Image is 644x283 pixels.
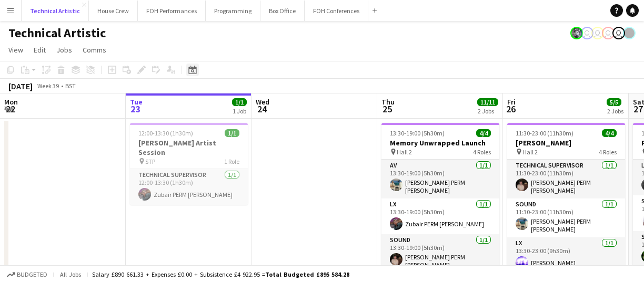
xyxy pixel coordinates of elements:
a: Comms [78,43,110,57]
span: Mon [4,97,18,107]
span: 26 [506,103,516,115]
span: 1 Role [224,158,239,165]
div: 1 Job [233,107,246,115]
h3: Memory Unwrapped Launch [381,138,499,148]
span: 4/4 [602,129,617,137]
button: Programming [206,1,260,21]
span: 1/1 [232,98,247,106]
div: [DATE] [8,81,33,91]
app-card-role: AV1/113:30-19:00 (5h30m)[PERSON_NAME] PERM [PERSON_NAME] [381,160,499,198]
app-card-role: Sound1/111:30-23:00 (11h30m)[PERSON_NAME] PERM [PERSON_NAME] [507,198,625,237]
app-card-role: Technical Supervisor1/111:30-23:00 (11h30m)[PERSON_NAME] PERM [PERSON_NAME] [507,160,625,198]
span: All jobs [58,270,83,278]
a: View [4,43,27,57]
div: 2 Jobs [478,107,498,115]
app-card-role: Technical Supervisor1/112:00-13:30 (1h30m)Zubair PERM [PERSON_NAME] [130,169,248,205]
span: 11/11 [477,98,498,106]
button: House Crew [89,1,138,21]
button: Technical Artistic [22,1,89,21]
app-user-avatar: Liveforce Admin [602,27,615,39]
div: Salary £890 661.33 + Expenses £0.00 + Subsistence £4 922.95 = [92,270,349,278]
span: Comms [83,45,106,55]
h3: [PERSON_NAME] Artist Session [130,138,248,157]
span: Budgeted [17,271,47,278]
span: Edit [34,45,46,55]
span: 5/5 [607,98,621,106]
span: Jobs [56,45,72,55]
app-user-avatar: Gabrielle Barr [623,27,636,39]
app-job-card: 13:30-19:00 (5h30m)4/4Memory Unwrapped Launch Hall 24 RolesAV1/113:30-19:00 (5h30m)[PERSON_NAME] ... [381,123,499,278]
span: 25 [380,103,395,115]
span: Tue [130,97,143,107]
button: Box Office [260,1,305,21]
span: 4 Roles [473,148,491,156]
span: 23 [128,103,143,115]
h3: [PERSON_NAME] [507,138,625,148]
div: 2 Jobs [607,107,623,115]
button: Budgeted [5,269,49,280]
span: Wed [256,97,269,107]
app-user-avatar: Liveforce Admin [612,27,625,39]
span: Week 39 [35,82,61,90]
span: Thu [381,97,395,107]
app-user-avatar: Sally PERM Pochciol [581,27,593,39]
div: BST [65,82,76,90]
span: Hall 2 [522,148,538,156]
app-card-role: Sound1/113:30-19:00 (5h30m)[PERSON_NAME] PERM [PERSON_NAME] [381,234,499,273]
span: 1/1 [225,129,239,137]
h1: Technical Artistic [8,25,106,41]
span: Total Budgeted £895 584.28 [265,270,349,278]
app-job-card: 11:30-23:00 (11h30m)4/4[PERSON_NAME] Hall 24 RolesTechnical Supervisor1/111:30-23:00 (11h30m)[PER... [507,123,625,278]
span: View [8,45,23,55]
button: FOH Performances [138,1,206,21]
span: 24 [254,103,269,115]
app-user-avatar: Krisztian PERM Vass [570,27,583,39]
span: 13:30-19:00 (5h30m) [390,129,445,137]
span: Fri [507,97,516,107]
span: 12:00-13:30 (1h30m) [138,129,193,137]
app-card-role: LX1/113:30-19:00 (5h30m)Zubair PERM [PERSON_NAME] [381,198,499,234]
span: 4/4 [476,129,491,137]
span: 4 Roles [599,148,617,156]
span: STP [145,158,155,165]
span: Hall 2 [397,148,412,156]
app-job-card: 12:00-13:30 (1h30m)1/1[PERSON_NAME] Artist Session STP1 RoleTechnical Supervisor1/112:00-13:30 (1... [130,123,248,205]
app-card-role: LX1/113:30-23:00 (9h30m)[PERSON_NAME] [507,237,625,273]
a: Jobs [52,43,76,57]
span: 22 [3,103,18,115]
a: Edit [29,43,50,57]
button: FOH Conferences [305,1,368,21]
app-user-avatar: Gloria Hamlyn [591,27,604,39]
span: 11:30-23:00 (11h30m) [516,129,573,137]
